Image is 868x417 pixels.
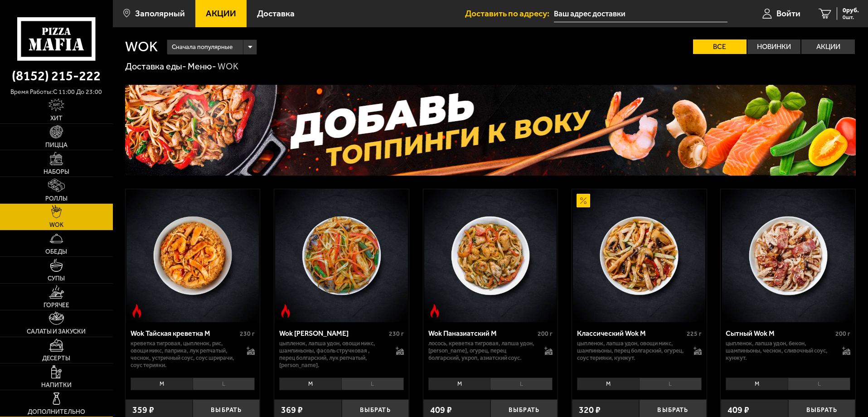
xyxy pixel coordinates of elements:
[131,329,238,338] div: Wok Тайская креветка M
[801,39,855,54] label: Акции
[389,330,404,338] span: 230 г
[281,406,303,415] span: 369 ₽
[193,378,255,390] li: L
[41,382,72,388] span: Напитки
[126,189,259,322] img: Wok Тайская креветка M
[687,330,702,338] span: 225 г
[42,355,70,362] span: Десерты
[27,329,86,335] span: Салаты и закуски
[428,340,536,362] p: лосось, креветка тигровая, лапша удон, [PERSON_NAME], огурец, перец болгарский, укроп, азиатский ...
[279,378,341,390] li: M
[44,302,69,309] span: Горячее
[423,189,558,322] a: Острое блюдоWok Паназиатский M
[577,378,639,390] li: M
[131,340,238,369] p: креветка тигровая, цыпленок, рис, овощи микс, паприка, лук репчатый, чеснок, устричный соус, соус...
[726,340,833,362] p: цыпленок, лапша удон, бекон, шампиньоны, чеснок, сливочный соус, кунжут.
[279,304,292,318] img: Острое блюдо
[240,330,255,338] span: 230 г
[428,304,441,318] img: Острое блюдо
[45,196,68,202] span: Роллы
[206,9,236,18] span: Акции
[843,15,859,20] span: 0 шт.
[538,330,553,338] span: 200 г
[125,39,158,54] h1: WOK
[131,378,193,390] li: M
[722,189,854,322] img: Сытный Wok M
[341,378,404,390] li: L
[125,61,186,72] a: Доставка еды-
[424,189,557,322] img: Wok Паназиатский M
[130,304,144,318] img: Острое блюдо
[747,39,801,54] label: Новинки
[257,9,295,18] span: Доставка
[577,194,590,207] img: Акционный
[726,378,788,390] li: M
[49,222,63,228] span: WOK
[48,275,65,282] span: Супы
[776,9,800,18] span: Войти
[28,409,85,415] span: Дополнительно
[573,189,705,322] img: Классический Wok M
[275,189,407,322] img: Wok Карри М
[45,142,68,148] span: Пицца
[727,406,749,415] span: 409 ₽
[50,115,63,122] span: Хит
[579,406,601,415] span: 320 ₽
[428,378,490,390] li: M
[44,169,69,175] span: Наборы
[788,378,850,390] li: L
[218,61,238,73] div: WOK
[279,340,387,369] p: цыпленок, лапша удон, овощи микс, шампиньоны, фасоль стручковая , перец болгарский, лук репчатый,...
[428,329,536,338] div: Wok Паназиатский M
[126,189,260,322] a: Острое блюдоWok Тайская креветка M
[577,329,684,338] div: Классический Wok M
[843,7,859,14] span: 0 руб.
[693,39,747,54] label: Все
[45,249,67,255] span: Обеды
[135,9,185,18] span: Заполярный
[721,189,855,322] a: Сытный Wok M
[465,9,554,18] span: Доставить по адресу:
[835,330,850,338] span: 200 г
[726,329,833,338] div: Сытный Wok M
[554,5,727,22] input: Ваш адрес доставки
[172,39,233,56] span: Сначала популярные
[490,378,553,390] li: L
[188,61,216,72] a: Меню-
[274,189,409,322] a: Острое блюдоWok Карри М
[132,406,154,415] span: 359 ₽
[572,189,707,322] a: АкционныйКлассический Wok M
[639,378,702,390] li: L
[279,329,387,338] div: Wok [PERSON_NAME]
[577,340,684,362] p: цыпленок, лапша удон, овощи микс, шампиньоны, перец болгарский, огурец, соус терияки, кунжут.
[430,406,452,415] span: 409 ₽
